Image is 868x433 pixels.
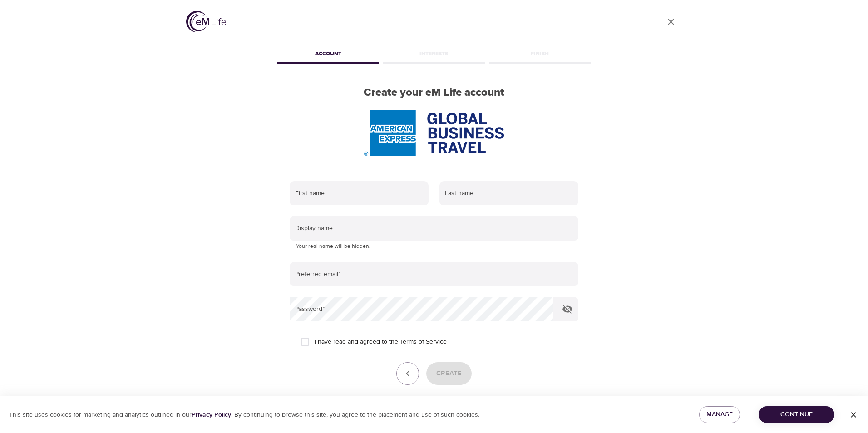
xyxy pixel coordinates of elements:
[759,406,834,423] button: Continue
[364,110,504,156] img: AmEx%20GBT%20logo.png
[766,409,827,420] span: Continue
[186,11,226,32] img: logo
[275,86,593,99] h2: Create your eM Life account
[315,337,447,347] span: I have read and agreed to the
[296,242,572,251] p: Your real name will be hidden.
[706,409,733,420] span: Manage
[192,411,231,419] a: Privacy Policy
[660,11,682,33] a: close
[400,337,447,347] a: Terms of Service
[699,406,740,423] button: Manage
